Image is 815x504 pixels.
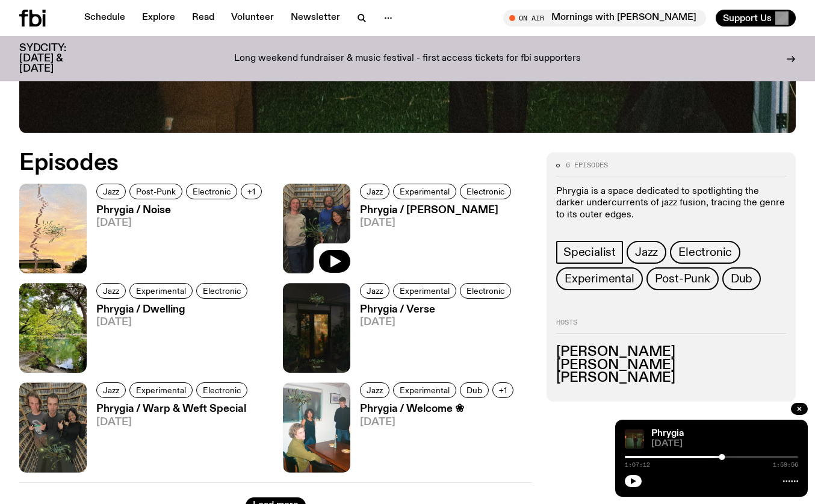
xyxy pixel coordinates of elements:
[360,317,515,328] span: [DATE]
[492,382,513,398] button: +1
[466,286,504,295] span: Electronic
[224,10,281,26] a: Volunteer
[360,404,517,414] h3: Phrygia / Welcome ❀
[627,241,666,264] a: Jazz
[360,218,515,228] span: [DATE]
[196,283,247,299] a: Electronic
[360,382,389,398] a: Jazz
[367,187,383,196] span: Jazz
[556,346,786,359] h3: [PERSON_NAME]
[284,10,347,26] a: Newsletter
[393,184,456,199] a: Experimental
[556,319,786,334] h2: Hosts
[670,241,740,264] a: Electronic
[129,283,193,299] a: Experimental
[460,283,511,299] a: Electronic
[129,184,182,199] a: Post-Punk
[722,267,761,290] a: Dub
[129,382,193,398] a: Experimental
[393,382,456,398] a: Experimental
[193,187,231,196] span: Electronic
[350,205,515,273] a: Phrygia / [PERSON_NAME][DATE]
[203,286,241,295] span: Electronic
[556,372,786,385] h3: [PERSON_NAME]
[556,241,623,264] a: Specialist
[716,10,796,26] button: Support Us
[400,187,450,196] span: Experimental
[566,162,608,169] span: 6 episodes
[773,462,798,468] span: 1:59:56
[678,246,732,259] span: Electronic
[646,267,719,290] a: Post-Punk
[87,404,251,472] a: Phrygia / Warp & Weft Special[DATE]
[625,429,644,449] img: A greeny-grainy film photo of Bela, John and Bindi at night. They are standing in a backyard on g...
[96,317,251,328] span: [DATE]
[96,184,126,199] a: Jazz
[96,404,251,414] h3: Phrygia / Warp & Weft Special
[136,286,186,295] span: Experimental
[96,417,251,428] span: [DATE]
[503,10,706,26] button: On AirMornings with [PERSON_NAME]
[360,205,515,216] h3: Phrygia / [PERSON_NAME]
[556,359,786,372] h3: [PERSON_NAME]
[241,184,262,199] button: +1
[460,382,489,398] a: Dub
[400,286,450,295] span: Experimental
[565,272,634,285] span: Experimental
[234,54,581,64] p: Long weekend fundraiser & music festival - first access tickets for fbi supporters
[556,186,786,221] p: Phrygia is a space dedicated to spotlighting the darker undercurrents of jazz fusion, tracing the...
[367,386,383,395] span: Jazz
[400,386,450,395] span: Experimental
[77,10,132,26] a: Schedule
[466,386,482,395] span: Dub
[247,187,255,196] span: +1
[96,305,251,315] h3: Phrygia / Dwelling
[96,205,265,216] h3: Phrygia / Noise
[186,184,237,199] a: Electronic
[103,286,119,295] span: Jazz
[731,272,752,285] span: Dub
[136,386,186,395] span: Experimental
[460,184,511,199] a: Electronic
[203,386,241,395] span: Electronic
[350,404,517,472] a: Phrygia / Welcome ❀[DATE]
[196,382,247,398] a: Electronic
[19,43,96,74] h3: SYDCITY: [DATE] & [DATE]
[466,187,504,196] span: Electronic
[360,305,515,315] h3: Phrygia / Verse
[651,440,798,449] span: [DATE]
[19,152,532,174] h2: Episodes
[87,205,265,273] a: Phrygia / Noise[DATE]
[635,246,658,259] span: Jazz
[393,283,456,299] a: Experimental
[103,187,119,196] span: Jazz
[350,305,515,373] a: Phrygia / Verse[DATE]
[103,386,119,395] span: Jazz
[135,10,182,26] a: Explore
[556,267,643,290] a: Experimental
[367,286,383,295] span: Jazz
[651,429,684,438] a: Phrygia
[625,462,650,468] span: 1:07:12
[96,382,126,398] a: Jazz
[360,184,389,199] a: Jazz
[360,417,517,428] span: [DATE]
[655,272,710,285] span: Post-Punk
[136,187,176,196] span: Post-Punk
[185,10,222,26] a: Read
[87,305,251,373] a: Phrygia / Dwelling[DATE]
[96,283,126,299] a: Jazz
[563,246,616,259] span: Specialist
[96,218,265,228] span: [DATE]
[360,283,389,299] a: Jazz
[499,386,507,395] span: +1
[723,13,772,23] span: Support Us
